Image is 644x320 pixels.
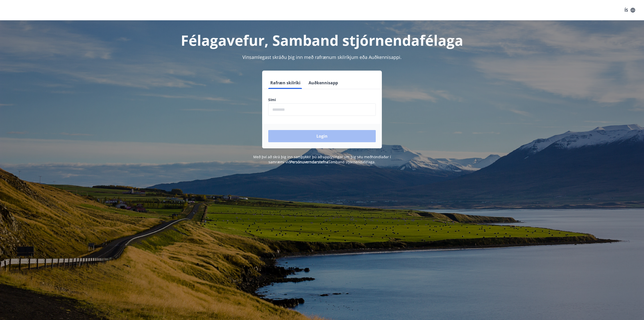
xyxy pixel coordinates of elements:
span: Með því að skrá þig inn samþykkir þú að upplýsingar um þig séu meðhöndlaðar í samræmi við Samband... [253,154,391,164]
a: Persónuverndarstefna [290,159,328,164]
button: Rafræn skilríki [268,77,302,89]
h1: Félagavefur, Samband stjórnendafélaga [146,30,498,50]
button: Auðkennisapp [307,77,340,89]
button: ÍS [622,6,638,15]
span: Vinsamlegast skráðu þig inn með rafrænum skilríkjum eða Auðkennisappi. [242,54,402,60]
label: Sími [268,97,376,102]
